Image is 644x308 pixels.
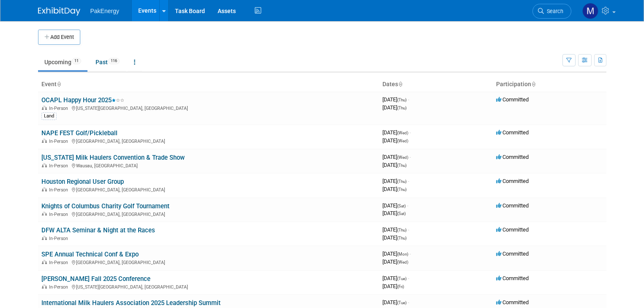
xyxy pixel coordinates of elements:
[49,163,71,169] span: In-Person
[397,139,408,143] span: (Wed)
[382,104,407,111] span: [DATE]
[38,54,87,70] a: Upcoming11
[382,234,407,241] span: [DATE]
[397,276,407,281] span: (Tue)
[409,251,411,257] span: -
[382,162,407,168] span: [DATE]
[532,4,571,19] a: Search
[382,275,409,281] span: [DATE]
[42,260,47,264] img: In-Person Event
[382,129,411,136] span: [DATE]
[379,77,493,92] th: Dates
[496,299,529,305] span: Committed
[496,275,529,281] span: Committed
[397,187,407,192] span: (Thu)
[397,228,407,232] span: (Thu)
[397,98,407,102] span: (Thu)
[42,187,47,191] img: In-Person Event
[49,106,71,111] span: In-Person
[57,81,61,87] a: Sort by Event Name
[41,162,376,169] div: Wausau, [GEOGRAPHIC_DATA]
[544,8,563,14] span: Search
[41,226,155,234] a: DFW ALTA Seminar & Night at the Races
[408,96,409,103] span: -
[38,7,80,16] img: ExhibitDay
[397,106,407,110] span: (Thu)
[408,275,409,281] span: -
[397,260,408,264] span: (Wed)
[89,54,126,70] a: Past116
[382,299,409,305] span: [DATE]
[409,129,411,136] span: -
[397,163,407,168] span: (Thu)
[41,186,376,193] div: [GEOGRAPHIC_DATA], [GEOGRAPHIC_DATA]
[382,251,411,257] span: [DATE]
[42,163,47,167] img: In-Person Event
[49,139,71,144] span: In-Person
[72,58,81,64] span: 11
[397,300,407,305] span: (Tue)
[397,284,404,289] span: (Fri)
[90,8,119,14] span: PakEnergy
[382,96,409,103] span: [DATE]
[382,178,409,184] span: [DATE]
[397,179,407,184] span: (Thu)
[49,187,71,193] span: In-Person
[397,131,408,135] span: (Wed)
[382,137,408,144] span: [DATE]
[41,137,376,144] div: [GEOGRAPHIC_DATA], [GEOGRAPHIC_DATA]
[41,154,185,161] a: [US_STATE] Milk Haulers Convention & Trade Show
[41,96,124,104] a: OCAPL Happy Hour 2025
[382,259,408,265] span: [DATE]
[397,211,406,216] span: (Sat)
[382,154,411,160] span: [DATE]
[382,202,408,209] span: [DATE]
[408,178,409,184] span: -
[496,202,529,209] span: Committed
[42,212,47,216] img: In-Person Event
[49,284,71,290] span: In-Person
[42,106,47,110] img: In-Person Event
[582,3,598,19] img: Mary Walker
[38,77,379,92] th: Event
[41,275,150,283] a: [PERSON_NAME] Fall 2025 Conference
[38,30,80,45] button: Add Event
[397,204,406,208] span: (Sat)
[41,202,169,210] a: Knights of Columbus Charity Golf Tournament
[41,259,376,265] div: [GEOGRAPHIC_DATA], [GEOGRAPHIC_DATA]
[42,139,47,143] img: In-Person Event
[42,236,47,240] img: In-Person Event
[382,226,409,233] span: [DATE]
[496,251,529,257] span: Committed
[397,155,408,160] span: (Wed)
[531,81,535,87] a: Sort by Participation Type
[493,77,606,92] th: Participation
[408,226,409,233] span: -
[496,178,529,184] span: Committed
[49,212,71,217] span: In-Person
[496,96,529,103] span: Committed
[49,236,71,241] span: In-Person
[41,299,221,307] a: International Milk Haulers Association 2025 Leadership Summit
[398,81,402,87] a: Sort by Start Date
[41,283,376,290] div: [US_STATE][GEOGRAPHIC_DATA], [GEOGRAPHIC_DATA]
[382,210,406,216] span: [DATE]
[42,284,47,289] img: In-Person Event
[382,283,404,289] span: [DATE]
[496,154,529,160] span: Committed
[41,112,57,120] div: Land
[409,154,411,160] span: -
[496,129,529,136] span: Committed
[41,104,376,111] div: [US_STATE][GEOGRAPHIC_DATA], [GEOGRAPHIC_DATA]
[41,178,124,185] a: Houston Regional User Group
[397,236,407,240] span: (Thu)
[382,186,407,192] span: [DATE]
[408,299,409,305] span: -
[496,226,529,233] span: Committed
[49,260,71,265] span: In-Person
[397,252,408,256] span: (Mon)
[41,210,376,217] div: [GEOGRAPHIC_DATA], [GEOGRAPHIC_DATA]
[41,251,139,258] a: SPE Annual Technical Conf & Expo
[108,58,120,64] span: 116
[407,202,408,209] span: -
